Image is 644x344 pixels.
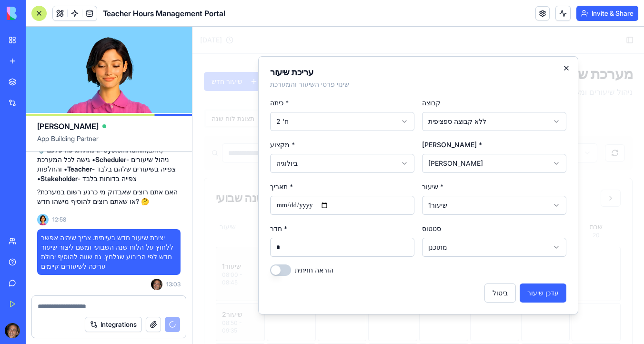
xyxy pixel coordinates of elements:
[78,198,95,206] label: חדר *
[40,174,78,182] strong: Stakeholder
[37,146,100,154] strong: 🛡️ רמות הגישה שלכם:
[103,8,225,19] span: Teacher Hours Management Portal
[576,6,638,21] button: Invite & Share
[37,187,181,206] p: האם אתם רוצים שאבדוק מי כרגע רשום במערכת? או שאתם רוצים להוסיף מישהו חדש? 🤔
[292,257,323,276] button: ביטול
[78,41,374,50] h2: עריכת שיעור
[78,53,374,62] p: שינוי פרטי השיעור והמערכת
[230,156,251,164] label: שיעור *
[5,323,20,338] img: ACg8ocKwlY-G7EnJG7p3bnYwdp_RyFFHyn9MlwQjYsG_56ZlydI1TXjL_Q=s96-c
[37,145,181,183] p: • (אתם) - גישה לכל המערכת • - ניהול שיעורים והחלפות • - צפייה בשיעורים שלהם בלבד • - צפייה בדוחות...
[103,146,146,154] strong: SystemAdmin
[7,7,66,20] img: logo
[327,257,374,276] button: עדכן שיעור
[78,156,101,164] label: תאריך *
[95,155,126,163] strong: Scheduler
[37,214,49,225] img: Ella_00000_wcx2te.png
[102,240,141,247] label: הוראה חזיתית
[230,72,248,80] label: קבוצה
[230,114,290,122] label: [PERSON_NAME] *
[67,165,92,173] strong: Teacher
[37,134,181,151] span: App Building Partner
[166,281,181,288] span: 13:03
[85,317,142,332] button: Integrations
[151,279,162,290] img: ACg8ocKwlY-G7EnJG7p3bnYwdp_RyFFHyn9MlwQjYsG_56ZlydI1TXjL_Q=s96-c
[37,121,99,132] span: [PERSON_NAME]
[78,72,96,80] label: כיתה *
[41,233,177,271] span: יצירת שיעור חדש בעייתית. צריך שיהיה אפשר ללחוץ על הלוח שנה השבועי ומשם ליצור שיעור חדש לפי הריבוע...
[230,198,249,206] label: סטטוס
[78,114,102,122] label: מקצוע *
[52,216,66,223] span: 12:58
